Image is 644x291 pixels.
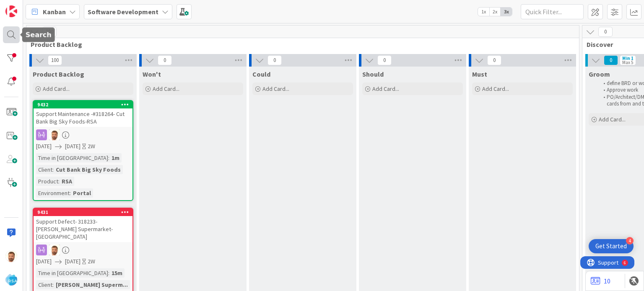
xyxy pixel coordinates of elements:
a: 10 [591,276,610,286]
span: : [108,153,109,162]
span: [DATE] [36,142,52,151]
div: Product [36,177,58,186]
span: Groom [589,70,610,78]
input: Quick Filter... [521,4,584,19]
div: RSA [60,177,74,186]
div: 9431 [37,209,132,215]
h5: Search [26,31,52,39]
div: Max 5 [622,60,633,64]
div: Time in [GEOGRAPHIC_DATA] [36,153,108,162]
span: 0 [598,27,613,37]
div: 9432Support Maintenance -#318264- Cut Bank Big Sky Foods-RSA [34,101,132,127]
span: : [58,177,60,186]
span: Support [18,1,38,11]
div: Open Get Started checklist, remaining modules: 4 [589,239,634,253]
span: Kanban [43,7,66,17]
div: Support Maintenance -#318264- Cut Bank Big Sky Foods-RSA [34,108,132,127]
div: 9432 [37,102,132,108]
span: 0 [267,55,282,65]
div: Client [36,280,52,289]
div: Cut Bank Big Sky Foods [54,165,123,174]
div: Client [36,165,52,174]
span: 0 [158,55,172,65]
div: 2W [88,257,95,266]
span: Product Backlog [31,40,569,49]
div: Support Defect- 318233- [PERSON_NAME] Supermarket- [GEOGRAPHIC_DATA] [34,216,132,242]
span: 0 [487,55,501,65]
span: 0 [604,55,618,65]
span: Must [472,70,487,78]
span: : [52,280,54,289]
div: 9431 [34,209,132,216]
img: Visit kanbanzone.com [5,5,17,17]
div: Time in [GEOGRAPHIC_DATA] [36,268,108,278]
span: 3x [501,8,512,16]
img: AS [5,250,17,262]
div: 9432 [34,101,132,108]
span: 2x [489,8,501,16]
span: Should [362,70,384,78]
div: 2W [88,142,95,151]
span: : [52,165,54,174]
div: [PERSON_NAME] Superm... [54,280,130,289]
div: 6 [44,3,46,10]
div: 9431Support Defect- 318233- [PERSON_NAME] Supermarket- [GEOGRAPHIC_DATA] [34,209,132,242]
span: 0 [377,55,392,65]
b: Software Development [88,8,158,16]
span: 100 [42,27,57,37]
span: [DATE] [65,142,80,151]
span: Could [252,70,270,78]
span: 100 [48,55,62,65]
span: Product Backlog [33,70,84,78]
div: Portal [71,188,93,198]
div: 15m [109,268,125,278]
div: 1m [109,153,122,162]
div: Environment [36,188,70,198]
span: Add Card... [599,116,626,123]
span: Won't [143,70,161,78]
span: : [108,268,109,278]
div: 4 [626,237,634,245]
span: [DATE] [65,257,80,266]
span: Add Card... [153,85,179,93]
span: : [70,188,71,198]
div: AS [34,245,132,255]
img: AS [49,129,60,140]
span: Add Card... [482,85,509,93]
span: [DATE] [36,257,52,266]
img: AS [49,245,60,255]
span: 1x [478,8,489,16]
img: avatar [5,274,17,286]
span: Add Card... [262,85,289,93]
span: Add Card... [372,85,399,93]
div: Get Started [595,242,627,250]
div: AS [34,129,132,140]
div: Min 1 [622,56,634,60]
span: Add Card... [43,85,70,93]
